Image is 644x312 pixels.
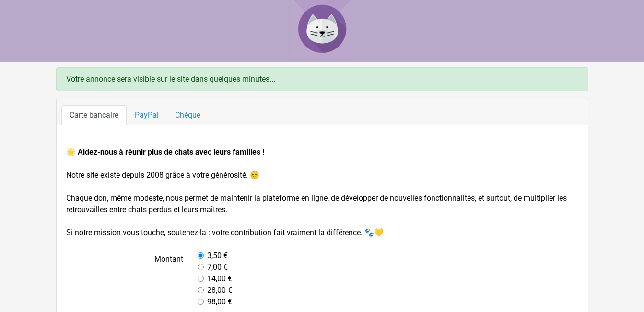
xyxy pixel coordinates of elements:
label: 14,00 € [207,273,232,285]
strong: 🌟 Aidez-nous à réunir plus de chats avec leurs familles ! [66,147,264,156]
a: Chèque [167,105,209,125]
label: 7,00 € [207,262,228,273]
a: Carte bancaire [61,105,127,125]
div: Votre annonce sera visible sur le site dans quelques minutes... [56,67,588,91]
label: 28,00 € [207,285,232,296]
label: 98,00 € [207,296,232,308]
a: PayPal [127,105,167,125]
label: Montant [59,250,191,308]
label: 3,50 € [207,250,228,262]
